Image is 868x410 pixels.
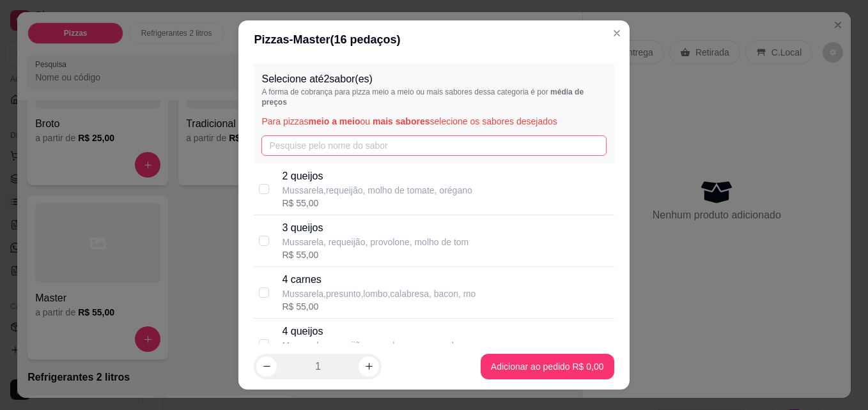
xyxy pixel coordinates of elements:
p: 4 carnes [282,272,476,287]
button: Adicionar ao pedido R$ 0,00 [481,354,614,379]
p: Mussarela, requeijão, provolone, gorgonzola, [282,339,461,352]
p: 3 queijos [282,220,469,236]
div: R$ 55,00 [282,300,476,313]
button: Close [607,23,627,43]
p: Mussarela, requeijão, provolone, molho de tom [282,236,469,248]
div: R$ 55,00 [282,248,469,261]
div: Pizzas - Master ( 16 pedaços) [254,31,614,49]
button: increase-product-quantity [359,356,379,377]
p: 4 queijos [282,324,461,339]
span: mais sabores [373,116,430,126]
div: R$ 55,00 [282,197,472,209]
p: A forma de cobrança para pizza meio a meio ou mais sabores dessa categoria é por [261,87,606,107]
p: Mussarela,requeijão, molho de tomate, orégano [282,184,472,197]
button: decrease-product-quantity [256,356,277,377]
p: Para pizzas ou selecione os sabores desejados [261,115,606,128]
p: Selecione até 2 sabor(es) [261,72,606,87]
span: média de preços [261,87,584,107]
p: Mussarela,presunto,lombo,calabresa, bacon, mo [282,287,476,300]
span: meio a meio [309,116,360,126]
p: 1 [315,359,321,374]
input: Pesquise pelo nome do sabor [261,135,606,156]
p: 2 queijos [282,169,472,184]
